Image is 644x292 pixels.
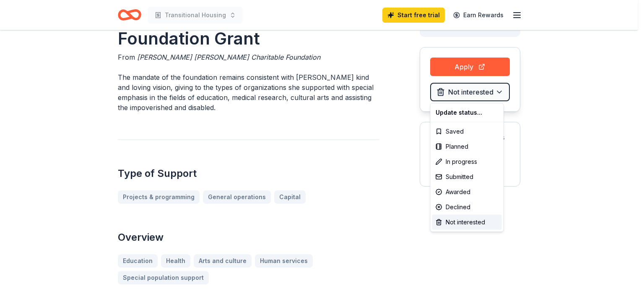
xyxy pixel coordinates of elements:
span: Transitional Housing [165,10,226,20]
div: In progress [432,154,502,169]
div: Submitted [432,169,502,184]
div: Planned [432,139,502,154]
div: Awarded [432,184,502,200]
div: Update status... [432,105,502,120]
div: Not interested [432,215,502,230]
div: Saved [432,124,502,139]
div: Declined [432,200,502,215]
